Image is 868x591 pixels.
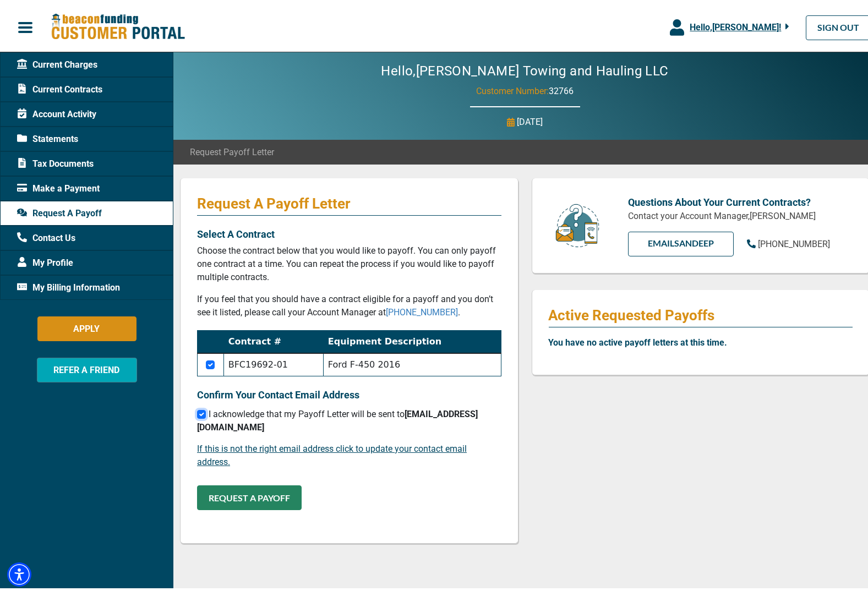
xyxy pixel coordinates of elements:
[37,314,137,338] button: APPLY
[223,328,323,351] th: Contract #
[476,83,549,94] span: Customer Number:
[323,328,501,351] th: Equipment Description
[549,304,853,321] p: Active Requested Payoffs
[628,229,734,254] a: EMAILSandeep
[190,143,274,156] span: Request Payoff Letter
[17,80,102,94] span: Current Contracts
[549,83,574,94] span: 32766
[17,278,120,292] span: My Billing Information
[17,130,78,143] span: Statements
[758,236,830,247] span: [PHONE_NUMBER]
[37,355,137,380] button: REFER A FRIEND
[628,192,853,207] p: Questions About Your Current Contracts?
[690,19,781,30] span: Hello, [PERSON_NAME] !
[51,10,185,39] img: Beacon Funding Customer Portal Logo
[17,229,75,242] span: Contact Us
[348,61,701,76] h2: Hello, [PERSON_NAME] Towing and Hauling LLC
[386,304,458,315] a: [PHONE_NUMBER]
[17,204,102,217] span: Request A Payoff
[17,155,94,168] span: Tax Documents
[517,113,543,126] p: [DATE]
[197,483,302,507] button: REQUEST A PAYOFF
[17,179,100,193] span: Make a Payment
[553,200,602,246] img: customer-service.png
[747,235,830,248] a: [PHONE_NUMBER]
[197,192,501,210] p: Request A Payoff Letter
[197,385,501,400] p: Confirm Your Contact Email Address
[197,406,478,430] span: I acknowledge that my Payoff Letter will be sent to
[223,351,323,374] td: BFC19692-01
[17,254,73,267] span: My Profile
[17,56,97,69] span: Current Charges
[197,242,501,281] p: Choose the contract below that you would like to payoff. You can only payoff one contract at a ti...
[549,335,728,345] b: You have no active payoff letters at this time.
[17,105,96,118] span: Account Activity
[197,290,501,316] p: If you feel that you should have a contract eligible for a payoff and you don’t see it listed, pl...
[197,224,501,239] p: Select A Contract
[197,441,467,464] a: If this is not the right email address click to update your contact email address.
[628,207,853,220] p: Contact your Account Manager, [PERSON_NAME]
[7,560,31,584] div: Accessibility Menu
[323,351,501,374] td: Ford F-450 2016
